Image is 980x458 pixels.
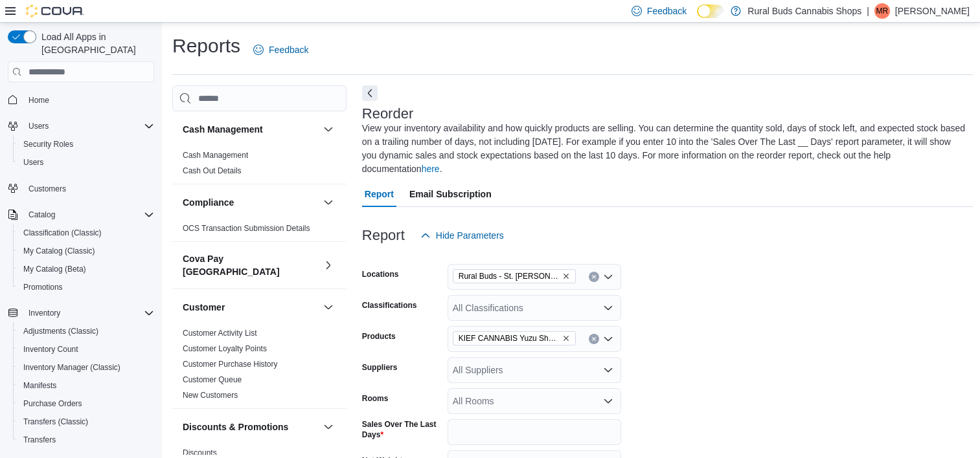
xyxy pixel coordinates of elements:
span: Transfers [23,435,56,445]
span: Customers [28,184,66,194]
a: Inventory Count [18,342,84,357]
label: Sales Over The Last Days [362,419,442,440]
span: Adjustments (Classic) [23,326,98,336]
a: Classification (Classic) [18,225,107,241]
a: Transfers [18,432,61,448]
button: Open list of options [603,303,613,313]
a: OCS Transaction Submission Details [183,224,310,233]
span: Hide Parameters [436,229,504,242]
span: Manifests [18,378,154,393]
a: My Catalog (Classic) [18,243,100,259]
a: here [422,164,440,174]
span: New Customers [183,390,238,400]
button: Transfers (Classic) [13,413,159,431]
a: Discounts [183,448,217,457]
input: Dark Mode [697,5,724,18]
span: KIEF CANNABIS Yuzu Sherb PR3x0.5G [453,331,576,345]
a: Cash Out Details [183,166,242,175]
span: Purchase Orders [18,396,154,411]
button: Customer [183,301,318,314]
button: Adjustments (Classic) [13,322,159,340]
button: Catalog [23,207,60,223]
span: Purchase Orders [23,398,82,409]
button: Compliance [183,196,318,209]
span: Customer Loyalty Points [183,343,267,354]
span: Inventory Manager (Classic) [23,362,120,373]
button: Open list of options [603,396,613,406]
button: Clear input [589,334,599,344]
span: Home [28,95,49,105]
button: Home [3,90,159,109]
button: Compliance [321,195,336,210]
label: Products [362,331,396,342]
button: Cova Pay [GEOGRAPHIC_DATA] [321,257,336,273]
button: Inventory [3,304,159,322]
span: Promotions [23,282,63,292]
span: Report [365,181,394,207]
span: Catalog [23,207,154,223]
span: Adjustments (Classic) [18,323,154,339]
span: Security Roles [18,136,154,152]
a: Transfers (Classic) [18,414,93,430]
span: Users [28,121,49,131]
button: Cova Pay [GEOGRAPHIC_DATA] [183,252,318,278]
span: Rural Buds - St. Adolphe [453,269,576,283]
button: Next [362,85,378,101]
div: View your inventory availability and how quickly products are selling. You can determine the quan... [362,122,967,176]
a: My Catalog (Beta) [18,261,91,277]
span: Load All Apps in [GEOGRAPHIC_DATA] [36,30,154,56]
span: Transfers [18,432,154,448]
button: Transfers [13,431,159,449]
img: Cova [26,5,84,17]
button: Open list of options [603,334,613,344]
p: Rural Buds Cannabis Shops [747,3,861,19]
a: Cash Management [183,151,248,160]
h3: Customer [183,301,225,314]
a: Users [18,155,49,170]
label: Rooms [362,393,389,404]
span: Customer Purchase History [183,359,278,369]
button: Cash Management [321,122,336,137]
div: Cash Management [172,147,347,184]
button: My Catalog (Classic) [13,242,159,260]
span: Rural Buds - St. [PERSON_NAME] [459,270,560,283]
p: | [867,3,869,19]
button: Users [23,118,54,134]
button: Inventory [23,305,65,321]
a: Customer Queue [183,375,242,384]
span: Inventory [28,308,60,318]
label: Suppliers [362,362,398,373]
span: KIEF CANNABIS Yuzu Sherb PR3x0.5G [459,332,560,345]
button: Customers [3,179,159,198]
button: Customer [321,300,336,315]
span: Discounts [183,448,217,458]
button: Open list of options [603,365,613,375]
button: Remove KIEF CANNABIS Yuzu Sherb PR3x0.5G from selection in this group [562,334,570,342]
a: Customers [23,181,71,197]
span: OCS Transaction Submission Details [183,223,310,234]
a: Promotions [18,279,68,295]
button: Users [3,117,159,135]
span: Classification (Classic) [23,228,102,238]
button: Promotions [13,278,159,296]
button: Catalog [3,206,159,224]
span: Users [23,118,154,134]
span: My Catalog (Classic) [23,246,95,256]
p: [PERSON_NAME] [895,3,970,19]
button: Clear input [589,272,599,282]
span: Transfers (Classic) [18,414,154,430]
button: My Catalog (Beta) [13,260,159,278]
a: New Customers [183,391,238,400]
a: Home [23,93,54,108]
button: Discounts & Promotions [183,420,318,433]
a: Customer Purchase History [183,360,278,369]
a: Security Roles [18,136,78,152]
span: Transfers (Classic) [23,417,88,427]
span: My Catalog (Beta) [18,261,154,277]
a: Manifests [18,378,62,393]
span: Classification (Classic) [18,225,154,241]
a: Adjustments (Classic) [18,323,104,339]
a: Inventory Manager (Classic) [18,360,126,375]
button: Remove Rural Buds - St. Adolphe from selection in this group [562,272,570,280]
